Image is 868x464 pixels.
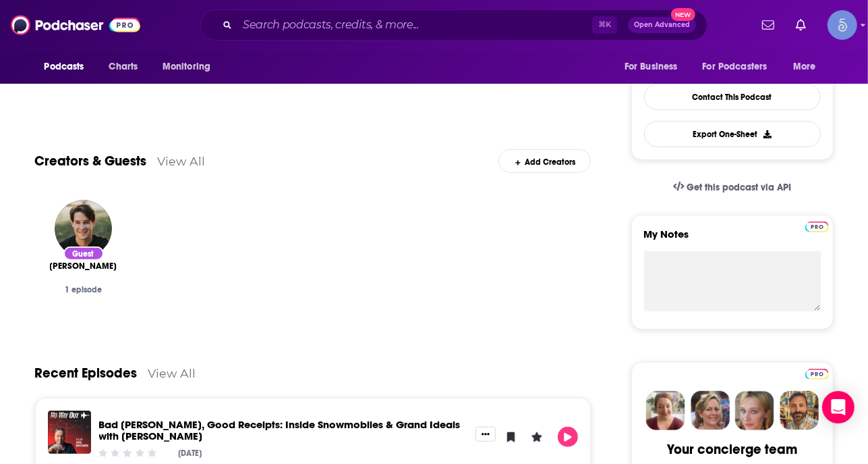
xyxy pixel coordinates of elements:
[644,121,821,147] button: Export One-Sheet
[48,411,91,454] img: Bad Boyd, Good Receipts: Inside Snowmobiles & Grand Ideals with Ian Brown
[46,285,121,294] div: 1 episode
[828,10,857,40] span: Logged in as Spiral5-G1
[805,369,829,380] img: Podchaser Pro
[178,448,202,458] div: [DATE]
[11,12,140,38] img: Podchaser - Follow, Share and Rate Podcasts
[628,17,696,33] button: Open AdvancedNew
[45,57,84,76] span: Podcasts
[615,54,695,80] button: open menu
[805,367,829,380] a: Pro website
[828,10,857,40] button: Show profile menu
[735,391,774,430] img: Jules Profile
[96,448,158,459] div: Community Rating: 0 out of 5
[793,57,816,76] span: More
[498,149,591,173] div: Add Creators
[501,427,521,447] button: Bookmark Episode
[592,16,617,34] span: ⌘ K
[784,54,833,80] button: open menu
[691,391,730,430] img: Barbara Profile
[790,14,811,36] a: Show notifications dropdown
[694,54,787,80] button: open menu
[644,228,821,251] label: My Notes
[237,14,592,36] input: Search podcasts, credits, & more...
[757,14,780,36] a: Show notifications dropdown
[50,261,117,272] a: Michael Ashley
[200,9,707,41] div: Search podcasts, credits, & more...
[158,154,206,168] a: View All
[667,441,797,458] div: Your concierge team
[63,247,104,261] div: Guest
[671,8,695,21] span: New
[163,57,210,76] span: Monitoring
[662,171,803,204] a: Get this podcast via API
[35,153,147,170] a: Creators & Guests
[35,54,102,80] button: open menu
[828,10,857,40] img: User Profile
[805,222,829,232] img: Podchaser Pro
[475,427,496,442] button: Show More Button
[703,57,768,76] span: For Podcasters
[822,391,855,423] div: Open Intercom Messenger
[55,200,112,257] img: Michael Ashley
[780,391,819,430] img: Jon Profile
[634,22,690,28] span: Open Advanced
[644,84,821,110] a: Contact This Podcast
[646,391,685,430] img: Sydney Profile
[153,54,228,80] button: open menu
[50,261,117,272] span: [PERSON_NAME]
[687,182,791,193] span: Get this podcast via API
[109,57,138,76] span: Charts
[527,427,547,447] button: Leave a Rating
[100,54,146,80] a: Charts
[805,220,829,232] a: Pro website
[148,366,196,380] a: View All
[625,57,678,76] span: For Business
[35,365,138,382] a: Recent Episodes
[99,418,461,442] a: Bad Boyd, Good Receipts: Inside Snowmobiles & Grand Ideals with Ian Brown
[558,427,578,447] button: Play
